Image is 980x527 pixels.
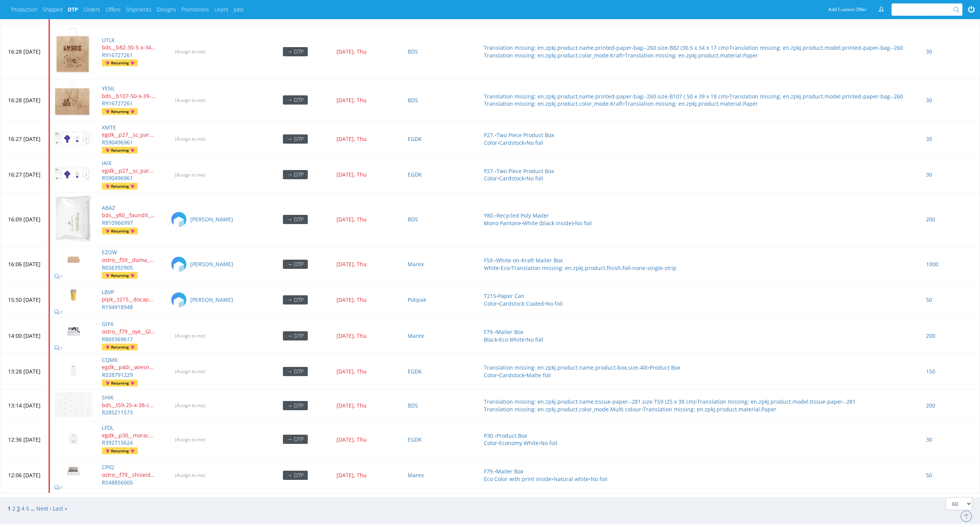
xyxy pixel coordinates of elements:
img: version_two_editor_design [54,460,93,481]
div: → DTP [283,215,308,224]
input: (Assign to me) [170,46,210,57]
img: version_two_editor_design.png [54,131,93,145]
a: [DATE], Thu [336,260,399,268]
a: Translation missing: en.zpkj.product.name.printed-paper-bag--260.size-B82 (30.5 x 34 x 17 cm) [484,44,727,51]
td: • • • [479,121,921,157]
input: (Assign to me) [170,330,210,341]
img: version_two_editor_design [54,285,93,306]
input: (Assign to me) [170,169,210,180]
img: version_two_editor_design [54,195,93,242]
a: 1 [54,483,63,491]
img: version_two_editor_design [54,320,93,342]
a: [DATE], Thu [336,436,399,444]
a: [DATE], Thu [336,216,399,223]
span: … [31,505,35,512]
a: No foil [526,139,543,146]
a: R869369617 [102,336,133,343]
td: • • • [479,457,921,493]
p: 16:28 [DATE] [8,97,41,104]
a: XMTE [102,124,116,131]
a: F59. [484,257,494,264]
a: EGDK [408,368,422,375]
p: bds__t59-25-x-38-cm__sergi__SHIK [102,401,155,409]
span: 1 [60,309,63,315]
a: Product Box [650,364,680,371]
div: → DTP [283,170,308,179]
a: 30 [926,171,932,178]
a: F79. [484,328,494,336]
span: Returning [104,447,136,454]
img: version_two_editor_design [54,249,93,270]
span: 1 [8,505,11,512]
a: Color [484,139,497,146]
p: plpk__t215__docaposte_iot__LBVP [102,296,155,303]
a: Translation missing: en.zpkj.product.material.Paper [643,406,776,413]
a: Two Piece Product Box [497,131,554,139]
p: egdk__p27__sc_parametric_semiconductors_srl__XMTE [102,131,155,139]
a: Recycled Poly Mailer [497,212,549,219]
a: Shipments [126,6,152,13]
div: → DTP [283,95,308,105]
a: 50 [926,296,932,303]
a: → DTP [283,48,308,55]
a: White-on-Kraft Mailer Box [496,257,563,264]
p: 12:36 [DATE] [8,436,41,444]
a: bds__b107-50-x-39-x-18-cm__sarl_lvsbg__YENL [102,92,161,100]
a: R656392905 [102,264,133,271]
a: BDS [408,402,418,409]
p: 16:09 [DATE] [8,216,41,223]
a: F79. [484,468,494,475]
p: 12:06 [DATE] [8,471,41,479]
a: bds__b82-30-5-x-34-x-17-cm__sarl_lvsbg__UTLK [102,44,161,51]
a: R028791229 [102,371,133,378]
a: Offers [106,6,121,13]
span: 1 [60,345,63,350]
p: 16:27 [DATE] [8,135,41,143]
a: → DTP [283,296,308,303]
a: 30 [926,97,932,104]
a: Users [214,6,229,13]
span: Returning [104,147,136,154]
a: 30 [926,48,932,55]
a: Translation missing: en.zpkj.product.model.printed-paper-bag--260 [729,44,903,51]
div: → DTP [283,435,308,444]
div: → DTP [283,367,308,376]
a: Shipped [43,6,62,13]
a: IAIX [102,159,111,167]
a: bds__t59-25-x-38-cm__sergi__SHIK [102,401,161,409]
a: No foil [526,175,543,182]
div: → DTP [283,471,308,480]
a: BDS [408,48,418,55]
a: → DTP [283,260,308,268]
input: (Assign to me) [170,95,210,106]
a: R548856005 [102,479,133,486]
a: Black [484,336,497,343]
a: → DTP [283,135,308,142]
a: Eco White [499,336,524,343]
a: Polipak [408,296,426,303]
a: → DTP [283,171,308,178]
td: • • • [479,193,921,246]
nav: pager [8,505,67,512]
p: 14:00 [DATE] [8,332,41,340]
a: No foil [541,439,557,447]
a: Translation missing: en.zpkj.product.material.Paper [625,100,758,107]
p: egdk__p27__sc_parametric_semiconductors_srl__IAIX [102,167,155,175]
span: Returning [104,380,136,386]
a: [DATE], Thu [336,471,399,479]
td: • • • [479,282,921,318]
p: 16:28 [DATE] [8,48,41,56]
a: LBVP [102,288,114,296]
span: Returning [104,183,136,190]
a: White [484,264,499,272]
a: YENL [102,85,115,92]
a: R916727261 [102,100,133,107]
a: 1 [54,272,63,280]
a: 3 [17,505,20,512]
div: → DTP [283,331,308,340]
a: White (black inside) [523,219,573,227]
a: → DTP [283,471,308,479]
td: • • • [479,157,921,193]
a: Returning [102,108,138,115]
a: CQMK [102,356,118,363]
